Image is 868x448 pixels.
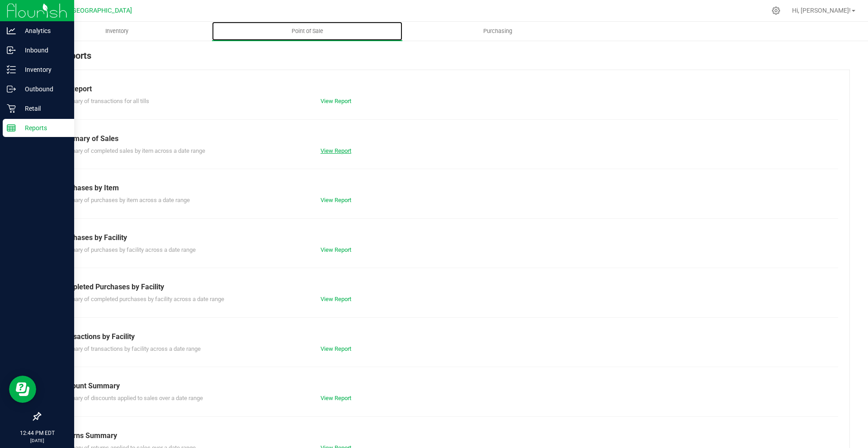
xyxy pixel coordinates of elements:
a: View Report [321,98,351,104]
a: View Report [321,246,351,253]
span: Summary of completed sales by item across a date range [58,147,205,154]
div: Returns Summary [58,430,831,441]
span: Summary of purchases by facility across a date range [58,246,196,253]
p: Inventory [16,64,70,75]
inline-svg: Retail [7,104,16,113]
span: Hi, [PERSON_NAME]! [792,7,851,14]
p: [DATE] [4,437,70,444]
span: Inventory [93,27,141,35]
div: Purchases by Item [58,183,831,193]
a: View Report [321,345,351,352]
p: Reports [16,123,70,133]
span: Summary of transactions by facility across a date range [58,345,201,352]
p: Inbound [16,45,70,56]
p: Outbound [16,84,70,94]
a: View Report [321,296,351,302]
span: Summary of completed purchases by facility across a date range [58,296,224,302]
a: Point of Sale [212,22,402,41]
div: Manage settings [770,6,782,15]
span: Point of Sale [279,27,335,35]
span: Purchasing [471,27,524,35]
inline-svg: Analytics [7,26,16,35]
iframe: Resource center [9,376,36,403]
span: Summary of discounts applied to sales over a date range [58,395,203,401]
inline-svg: Inventory [7,65,16,74]
a: View Report [321,197,351,203]
div: Transactions by Facility [58,331,831,342]
p: 12:44 PM EDT [4,429,70,437]
div: Summary of Sales [58,133,831,144]
inline-svg: Outbound [7,85,16,94]
p: Analytics [16,25,70,36]
a: Inventory [22,22,212,41]
p: Retail [16,103,70,114]
span: Summary of purchases by item across a date range [58,197,190,203]
span: Summary of transactions for all tills [58,98,149,104]
div: POS Reports [40,49,850,70]
a: View Report [321,395,351,401]
a: Purchasing [402,22,593,41]
inline-svg: Inbound [7,46,16,55]
a: View Report [321,147,351,154]
inline-svg: Reports [7,123,16,132]
div: Purchases by Facility [58,232,831,243]
span: GA2 - [GEOGRAPHIC_DATA] [52,7,132,14]
div: Completed Purchases by Facility [58,282,831,292]
div: Till Report [58,84,831,94]
div: Discount Summary [58,381,831,391]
